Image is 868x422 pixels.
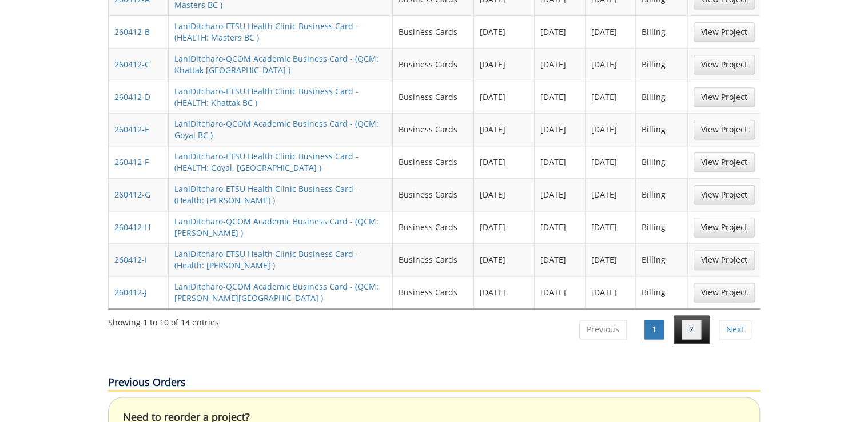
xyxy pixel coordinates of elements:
[393,178,474,211] td: Business Cards
[474,113,535,146] td: [DATE]
[586,48,636,81] td: [DATE]
[174,281,379,303] a: LaniDitcharo-QCOM Academic Business Card - (QCM: [PERSON_NAME][GEOGRAPHIC_DATA] )
[586,146,636,178] td: [DATE]
[174,53,379,75] a: LaniDitcharo-QCOM Academic Business Card - (QCM: Khattak [GEOGRAPHIC_DATA] )
[586,276,636,308] td: [DATE]
[636,276,688,308] td: Billing
[579,320,627,339] a: Previous
[474,243,535,276] td: [DATE]
[474,276,535,308] td: [DATE]
[535,178,585,211] td: [DATE]
[114,59,150,70] a: 260412-C
[114,287,147,298] a: 260412-J
[682,320,701,339] a: 2
[474,48,535,81] td: [DATE]
[535,81,585,113] td: [DATE]
[114,189,150,200] a: 260412-G
[393,146,474,178] td: Business Cards
[474,146,535,178] td: [DATE]
[114,254,147,265] a: 260412-I
[174,248,359,271] a: LaniDitcharo-ETSU Health Clinic Business Card - (Health: [PERSON_NAME] )
[694,283,755,302] a: View Project
[694,87,755,107] a: View Project
[114,26,150,37] a: 260412-B
[393,48,474,81] td: Business Cards
[694,120,755,139] a: View Project
[174,21,359,43] a: LaniDitcharo-ETSU Health Clinic Business Card - (HEALTH: Masters BC )
[114,156,149,167] a: 260412-F
[636,15,688,48] td: Billing
[636,81,688,113] td: Billing
[694,218,755,237] a: View Project
[393,243,474,276] td: Business Cards
[636,178,688,211] td: Billing
[174,183,359,206] a: LaniDitcharo-ETSU Health Clinic Business Card - (Health: [PERSON_NAME] )
[474,15,535,48] td: [DATE]
[694,250,755,270] a: View Project
[636,48,688,81] td: Billing
[174,118,379,140] a: LaniDitcharo-QCOM Academic Business Card - (QCM: Goyal BC )
[636,211,688,243] td: Billing
[719,320,751,339] a: Next
[393,113,474,146] td: Business Cards
[474,81,535,113] td: [DATE]
[474,211,535,243] td: [DATE]
[586,243,636,276] td: [DATE]
[535,243,585,276] td: [DATE]
[644,320,664,339] a: 1
[636,113,688,146] td: Billing
[393,81,474,113] td: Business Cards
[586,211,636,243] td: [DATE]
[694,185,755,204] a: View Project
[586,113,636,146] td: [DATE]
[174,216,379,238] a: LaniDitcharo-QCOM Academic Business Card - (QCM: [PERSON_NAME] )
[535,276,585,308] td: [DATE]
[535,48,585,81] td: [DATE]
[108,312,219,328] div: Showing 1 to 10 of 14 entries
[393,276,474,308] td: Business Cards
[694,22,755,42] a: View Project
[586,81,636,113] td: [DATE]
[393,211,474,243] td: Business Cards
[114,222,150,232] a: 260412-H
[474,178,535,211] td: [DATE]
[114,124,149,135] a: 260412-E
[174,86,359,108] a: LaniDitcharo-ETSU Health Clinic Business Card - (HEALTH: Khattak BC )
[586,15,636,48] td: [DATE]
[694,55,755,74] a: View Project
[694,152,755,172] a: View Project
[114,91,150,102] a: 260412-D
[393,15,474,48] td: Business Cards
[636,243,688,276] td: Billing
[586,178,636,211] td: [DATE]
[535,146,585,178] td: [DATE]
[636,146,688,178] td: Billing
[535,113,585,146] td: [DATE]
[535,211,585,243] td: [DATE]
[108,375,760,391] p: Previous Orders
[174,151,359,173] a: LaniDitcharo-ETSU Health Clinic Business Card - (HEALTH: Goyal, [GEOGRAPHIC_DATA] )
[535,15,585,48] td: [DATE]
